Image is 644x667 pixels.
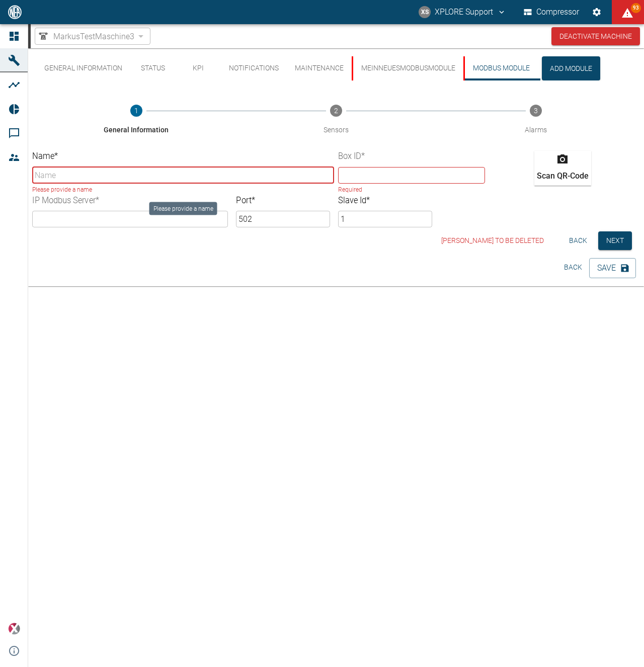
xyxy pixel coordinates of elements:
[437,231,548,250] button: [PERSON_NAME] to be deleted
[551,27,640,46] button: Deactivate Machine
[8,623,20,635] img: Xplore Logo
[522,3,582,21] button: Compressor
[352,56,463,80] button: MeinNeuesModbusModule
[236,194,306,206] label: Port *
[32,167,334,195] div: Please provide a name
[134,107,138,115] text: 1
[36,56,130,80] button: General Information
[562,231,594,250] button: Back
[589,258,636,278] button: Save
[236,211,330,227] input: Port
[534,151,591,186] button: Scan QR-Code
[631,3,641,13] span: 93
[338,150,448,162] label: Box ID *
[32,167,334,184] input: Name
[287,56,352,80] button: Maintenance
[149,202,217,215] div: Please provide a name
[53,31,134,42] span: MarkusTestMaschine3
[557,258,589,277] button: Back
[104,125,169,135] span: General Information
[598,231,632,250] button: Next
[32,150,259,162] label: Name *
[221,56,287,80] button: Notifications
[32,185,327,195] p: Please provide a name
[417,3,508,21] button: compressors@neaxplore.com
[37,30,134,42] a: MarkusTestMaschine3
[419,6,431,18] div: XS
[338,211,432,227] input: Slave Id
[32,194,179,206] label: IP Modbus Server *
[176,56,221,80] button: KPI
[7,5,23,19] img: logo
[338,194,409,206] label: Slave Id *
[537,171,589,181] span: Scan QR-Code
[588,3,606,21] button: Settings
[130,56,176,80] button: Status
[32,93,240,147] button: General Information
[542,56,600,80] button: Add Module
[338,185,478,195] p: Required
[463,56,538,80] button: modbus Module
